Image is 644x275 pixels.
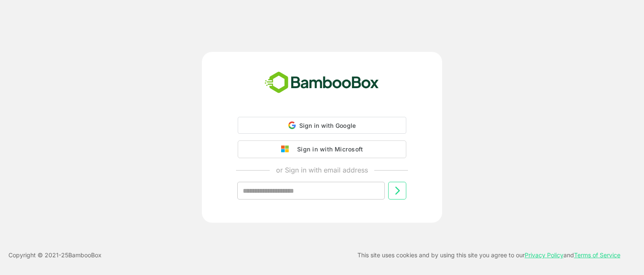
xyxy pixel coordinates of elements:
img: bamboobox [260,69,384,97]
p: Copyright © 2021- 25 BambooBox [8,250,102,260]
img: google [281,146,293,153]
p: or Sign in with email address [276,165,368,175]
a: Terms of Service [574,251,620,259]
span: Sign in with Google [299,122,356,129]
div: Sign in with Google [238,117,406,134]
button: Sign in with Microsoft [238,140,406,158]
p: This site uses cookies and by using this site you agree to our and [357,250,620,260]
a: Privacy Policy [525,251,563,259]
div: Sign in with Microsoft [293,144,363,155]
